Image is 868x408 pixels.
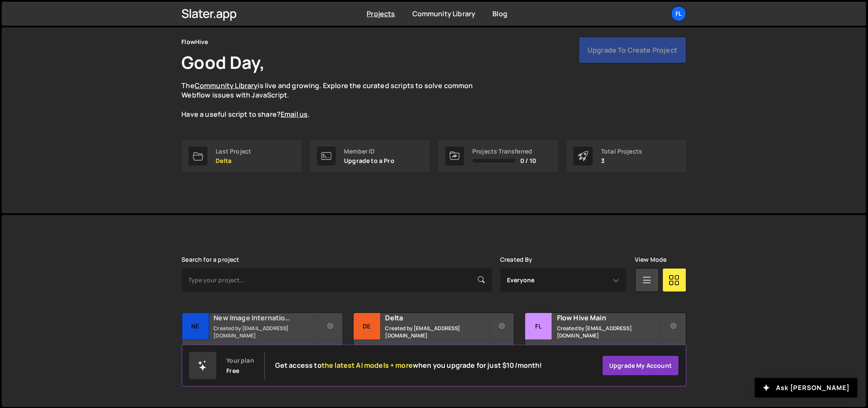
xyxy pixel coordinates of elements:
[353,313,515,366] a: De Delta Created by [EMAIL_ADDRESS][DOMAIN_NAME] 1 page, last updated by [DATE]
[501,256,533,263] label: Created By
[182,313,343,366] a: Ne New Image International Created by [EMAIL_ADDRESS][DOMAIN_NAME] 6 pages, last updated by [DATE]
[182,81,490,119] p: The is live and growing. Explore the curated scripts to solve common Webflow issues with JavaScri...
[182,37,208,47] div: FlowHive
[671,6,687,21] a: Fl
[755,378,858,398] button: Ask [PERSON_NAME]
[182,256,240,263] label: Search for a project
[557,325,660,339] small: Created by [EMAIL_ADDRESS][DOMAIN_NAME]
[385,325,489,339] small: Created by [EMAIL_ADDRESS][DOMAIN_NAME]
[195,81,258,90] a: Community Library
[182,50,265,74] h1: Good Day,
[367,9,395,18] a: Projects
[281,109,308,119] a: Email us
[275,361,542,370] h2: Get access to when you upgrade for just $10/month!
[322,361,413,370] span: the latest AI models + more
[214,313,317,322] h2: New Image International
[473,148,536,155] div: Projects Transferred
[521,157,536,164] span: 0 / 10
[182,268,492,292] input: Type your project...
[354,313,381,340] div: De
[635,256,667,263] label: View Mode
[525,313,686,366] a: Fl Flow Hive Main Created by [EMAIL_ADDRESS][DOMAIN_NAME] 8 pages, last updated by [DATE]
[344,148,395,155] div: Member ID
[182,140,302,172] a: Last Project Delta
[601,148,643,155] div: Total Projects
[216,157,252,164] p: Delta
[493,9,508,18] a: Blog
[602,355,679,376] a: Upgrade my account
[601,157,643,164] p: 3
[214,325,317,339] small: Created by [EMAIL_ADDRESS][DOMAIN_NAME]
[525,340,686,366] div: 8 pages, last updated by [DATE]
[227,367,240,374] div: Free
[412,9,476,18] a: Community Library
[557,313,660,322] h2: Flow Hive Main
[525,313,552,340] div: Fl
[227,357,254,364] div: Your plan
[344,157,395,164] p: Upgrade to a Pro
[385,313,489,322] h2: Delta
[182,313,209,340] div: Ne
[216,148,252,155] div: Last Project
[354,340,514,366] div: 1 page, last updated by [DATE]
[182,340,343,366] div: 6 pages, last updated by [DATE]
